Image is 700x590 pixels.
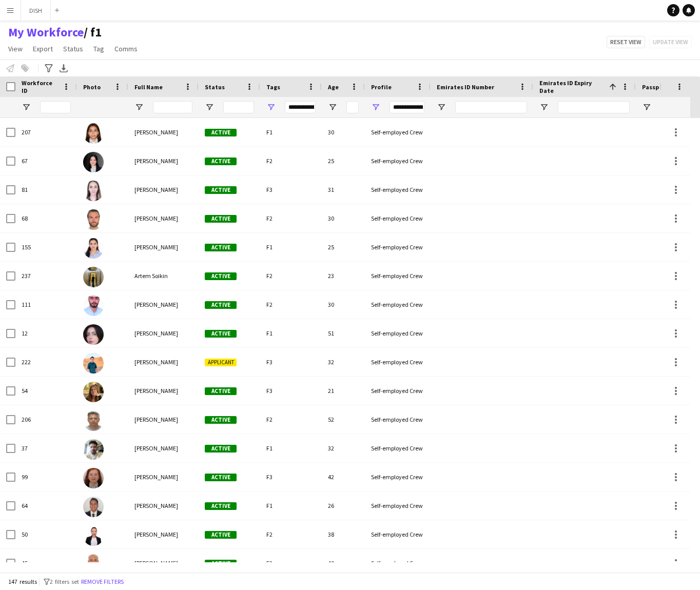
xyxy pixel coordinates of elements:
span: [PERSON_NAME] [134,502,178,509]
button: Open Filter Menu [266,103,276,112]
span: Workforce ID [22,79,59,94]
span: [PERSON_NAME] [134,559,178,567]
span: Photo [83,83,101,91]
img: Haniko Kawai [83,525,104,546]
span: Applicant [205,359,237,366]
div: Self-employed Crew [365,520,431,548]
span: Passport Number [642,83,692,91]
img: Daniel Vanegas [83,439,104,460]
span: [PERSON_NAME] [134,214,178,222]
span: [PERSON_NAME] [134,473,178,481]
div: 30 [322,290,365,319]
a: My Workforce [8,25,84,40]
div: 38 [322,520,365,548]
span: [PERSON_NAME] [134,444,178,452]
div: 40 [322,549,365,577]
div: 45 [15,549,77,577]
div: 52 [322,405,365,434]
div: 25 [322,147,365,175]
div: F2 [260,549,322,577]
img: Cesar Delarcina [83,410,104,431]
span: Active [205,474,237,481]
img: Ayoub Benhafsi [83,296,104,316]
span: [PERSON_NAME] [134,387,178,395]
img: DARLYN Billacog [83,468,104,488]
button: Reset view [607,36,645,48]
span: Profile [371,83,392,91]
div: Self-employed Crew [365,377,431,405]
a: Comms [110,42,142,55]
div: F3 [260,377,322,405]
span: Active [205,272,237,280]
span: [PERSON_NAME] [134,186,178,193]
img: Artem Soikin [83,267,104,287]
button: Open Filter Menu [539,103,549,112]
input: Age Filter Input [346,101,359,113]
span: Active [205,158,237,165]
div: Self-employed Crew [365,348,431,376]
img: Aziza Sabiri [83,324,104,345]
a: Tag [89,42,108,55]
div: F1 [260,434,322,462]
div: Self-employed Crew [365,405,431,434]
div: Self-employed Crew [365,204,431,232]
span: Status [63,44,83,53]
span: [PERSON_NAME] [134,416,178,423]
div: 68 [15,204,77,232]
button: Open Filter Menu [22,103,31,112]
img: Cerys Isaac [83,382,104,402]
button: Remove filters [79,576,126,587]
img: Federico Baron [83,497,104,517]
div: 50 [15,520,77,548]
div: 155 [15,233,77,261]
span: f1 [84,25,102,40]
div: F1 [260,233,322,261]
span: [PERSON_NAME] [134,301,178,308]
div: F2 [260,405,322,434]
input: Status Filter Input [223,101,254,113]
app-action-btn: Advanced filters [43,62,55,74]
div: Self-employed Crew [365,319,431,347]
span: Export [33,44,53,53]
span: View [8,44,23,53]
img: Angelee Abonales [83,152,104,172]
div: F2 [260,147,322,175]
button: DISH [21,1,51,21]
img: Anna Dudina [83,181,104,201]
div: 54 [15,377,77,405]
div: 37 [15,434,77,462]
div: 81 [15,175,77,204]
div: F1 [260,118,322,146]
input: Workforce ID Filter Input [40,101,71,113]
img: Hassane Ebed [83,554,104,575]
span: Emirates ID Number [437,83,494,91]
div: Self-employed Crew [365,434,431,462]
div: Self-employed Crew [365,549,431,577]
div: 26 [322,491,365,520]
div: 32 [322,348,365,376]
div: 207 [15,118,77,146]
div: F2 [260,262,322,290]
div: Self-employed Crew [365,262,431,290]
a: Export [29,42,57,55]
div: Self-employed Crew [365,147,431,175]
button: Open Filter Menu [134,103,144,112]
span: [PERSON_NAME] [134,329,178,337]
div: 25 [322,233,365,261]
div: Self-employed Crew [365,290,431,319]
input: Emirates ID Expiry Date Filter Input [558,101,630,113]
div: 12 [15,319,77,347]
input: Emirates ID Number Filter Input [455,101,527,113]
button: Open Filter Menu [328,103,337,112]
span: Active [205,416,237,424]
div: 206 [15,405,77,434]
button: Open Filter Menu [371,103,380,112]
span: [PERSON_NAME] [134,243,178,251]
span: Active [205,330,237,338]
span: [PERSON_NAME] [134,157,178,165]
span: Status [205,83,225,91]
div: 99 [15,463,77,491]
span: Active [205,387,237,395]
img: Ben Bryan Lunsayan [83,353,104,373]
div: 237 [15,262,77,290]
